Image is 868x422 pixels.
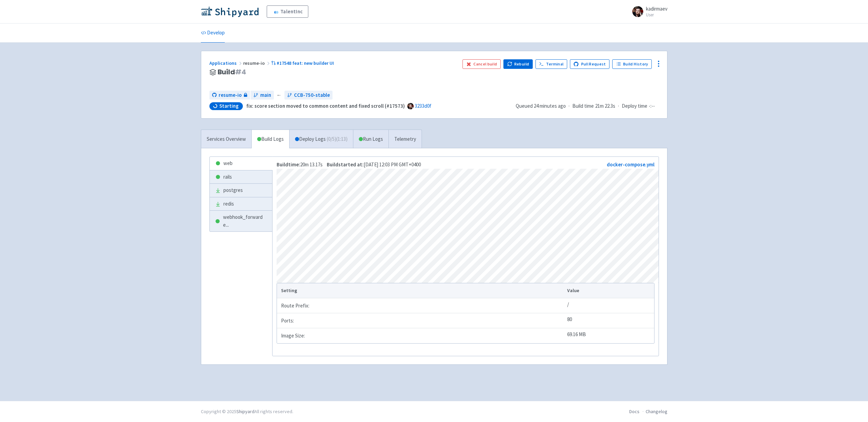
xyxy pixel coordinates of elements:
img: Shipyard logo [201,6,259,17]
td: 69.16 MB [565,328,654,343]
span: Deploy time [622,102,647,110]
a: Pull Request [570,59,610,69]
a: Deploy Logs (0/5)(1:13) [289,130,353,149]
time: 24 minutes ago [534,103,566,109]
td: Route Prefix: [277,298,565,313]
td: Ports: [277,313,565,328]
a: rails [210,170,273,184]
div: · · [516,102,659,110]
small: User [646,13,667,17]
span: -:-- [649,102,655,110]
span: resume-io [243,60,271,66]
span: kadirmaev [646,5,667,12]
span: 21m 22.3s [595,102,615,110]
span: Queued [516,103,566,109]
span: webhook_forwarde ... [223,213,267,229]
a: Telemetry [388,130,422,149]
button: Cancel build [462,59,501,69]
span: [DATE] 12:03 PM GMT+0400 [327,161,421,168]
a: 3233d0f [415,103,431,109]
a: resume-io [209,91,250,100]
span: Build [218,68,246,76]
a: postgres [210,184,273,197]
span: Build time [572,102,594,110]
a: Applications [209,60,243,66]
span: main [260,91,271,99]
a: Run Logs [353,130,388,149]
a: webhook_forwarde... [210,211,273,231]
span: # 4 [235,67,246,77]
td: 80 [565,313,654,328]
a: redis [210,197,273,211]
span: ( 0 / 5 ) (1:13) [327,135,348,143]
span: CCB-750-stable [294,91,330,99]
a: TalentInc [267,5,308,18]
a: kadirmaev User [628,6,667,17]
span: Starting [219,103,239,109]
div: Copyright © 2025 All rights reserved. [201,408,293,415]
strong: fix: score section moved to common content and fixed scroll (#17573) [246,103,405,109]
a: CCB-750-stable [284,91,333,100]
a: docker-compose.yml [607,161,654,168]
a: main [251,91,274,100]
a: Develop [201,24,225,43]
a: Shipyard [236,408,254,415]
a: Build History [612,59,652,69]
span: ← [277,91,282,99]
a: web [210,157,273,170]
a: Build Logs [252,130,289,149]
th: Setting [277,283,565,298]
strong: Build started at: [327,161,364,168]
a: #17548 feat: new builder UI [271,60,335,66]
a: Docs [629,408,639,415]
strong: Build time: [277,161,300,168]
a: Services Overview [201,130,251,149]
a: Changelog [646,408,667,415]
td: Image Size: [277,328,565,343]
td: / [565,298,654,313]
span: resume-io [219,91,242,99]
button: Rebuild [503,59,533,69]
a: Terminal [535,59,567,69]
span: 20m 13.17s [277,161,323,168]
th: Value [565,283,654,298]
